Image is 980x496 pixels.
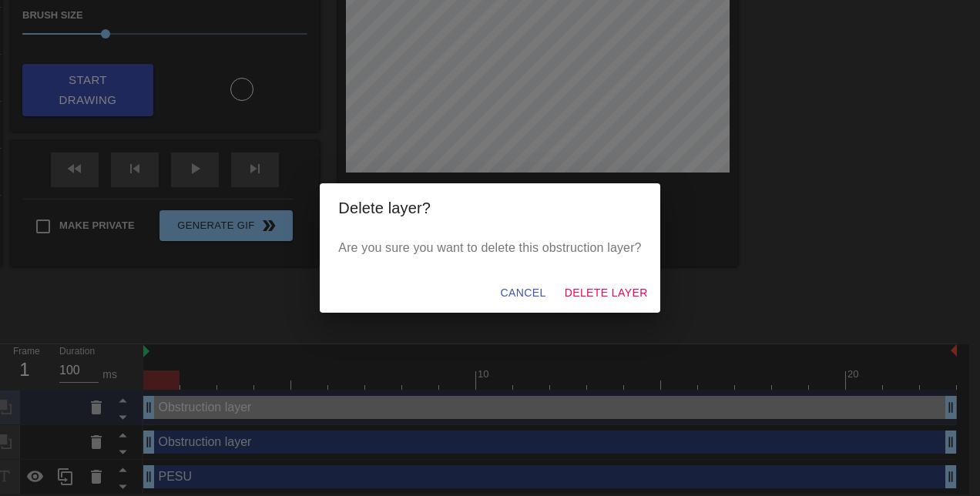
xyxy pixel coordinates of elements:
[338,239,641,257] p: Are you sure you want to delete this obstruction layer?
[565,283,648,303] span: Delete Layer
[494,279,552,307] button: Cancel
[500,283,545,303] span: Cancel
[338,196,641,220] h2: Delete layer?
[559,279,654,307] button: Delete Layer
